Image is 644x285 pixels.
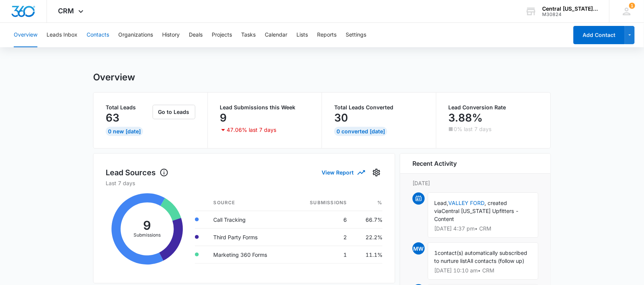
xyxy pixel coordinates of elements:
button: Contacts [87,23,109,47]
p: Lead Submissions this Week [220,105,310,110]
div: account name [543,6,598,12]
button: Lists [296,23,308,47]
td: 2 [291,228,353,246]
div: 0 New [DATE] [106,127,143,136]
td: 22.2% [353,228,383,246]
p: 63 [106,112,119,124]
h1: Overview [93,72,135,83]
button: History [162,23,180,47]
div: 0 Converted [DATE] [334,127,387,136]
td: Call Tracking [208,211,291,228]
button: Deals [189,23,203,47]
button: Organizations [118,23,153,47]
button: View Report [322,166,364,179]
th: Submissions [291,195,353,211]
a: VALLEY FORD [448,200,485,206]
button: Projects [212,23,232,47]
p: Total Leads [106,105,151,110]
td: 11.1% [353,246,383,263]
button: Reports [317,23,336,47]
button: Settings [370,167,383,179]
span: contact(s) automatically subscribed to nurture list [434,250,527,264]
span: MW [412,242,425,255]
p: Lead Conversion Rate [449,105,539,110]
button: Go to Leads [153,105,195,119]
h6: Recent Activity [412,159,457,168]
p: [DATE] 4:37 pm • CRM [434,226,532,231]
button: Calendar [265,23,287,47]
p: 47.06% last 7 days [227,127,277,133]
span: 1 [434,250,438,256]
td: Third Party Forms [208,228,291,246]
p: [DATE] [412,179,538,187]
span: 1 [629,3,635,9]
p: [DATE] 10:10 am • CRM [434,268,532,273]
td: 6 [291,211,353,228]
div: notifications count [629,3,635,9]
p: 9 [220,112,227,124]
td: 1 [291,246,353,263]
button: Leads Inbox [47,23,77,47]
td: Marketing 360 Forms [208,246,291,263]
span: Lead, [434,200,448,206]
td: 66.7% [353,211,383,228]
p: 3.88% [449,112,483,124]
p: Total Leads Converted [334,105,424,110]
button: Add Contact [573,26,625,44]
button: Tasks [241,23,256,47]
span: All contacts (follow up) [467,258,524,264]
th: % [353,195,383,211]
p: 30 [334,112,348,124]
button: Settings [346,23,366,47]
a: Go to Leads [153,109,195,115]
th: Source [208,195,291,211]
div: account id [543,12,598,17]
button: Overview [14,23,37,47]
span: Central [US_STATE] Upfitters - Content [434,208,519,222]
span: CRM [58,7,74,15]
h1: Lead Sources [106,167,169,178]
p: Last 7 days [106,179,383,187]
p: 0% last 7 days [454,126,492,132]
